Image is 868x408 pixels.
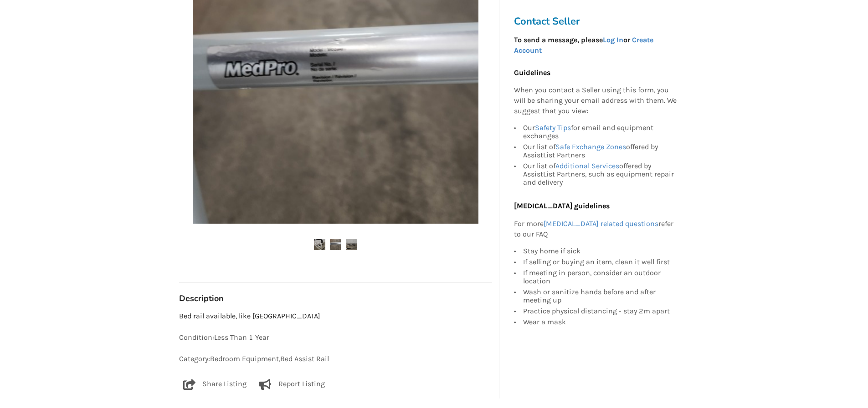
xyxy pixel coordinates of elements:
img: bed assist rail-bed assist rail-bedroom equipment-vancouver-assistlist-listing [314,239,325,250]
b: Guidelines [514,68,550,77]
p: Share Listing [202,379,247,390]
strong: To send a message, please or [514,35,653,55]
p: When you contact a Seller using this form, you will be sharing your email address with them. We s... [514,86,677,117]
a: Log In [603,35,623,44]
div: Our for email and equipment exchanges [523,124,677,141]
p: Category: Bedroom Equipment , Bed Assist Rail [179,354,492,364]
h3: Description [179,293,492,304]
img: bed assist rail-bed assist rail-bedroom equipment-vancouver-assistlist-listing [346,239,357,250]
div: Our list of offered by AssistList Partners, such as equipment repair and delivery [523,161,677,186]
div: Wash or sanitize hands before and after meeting up [523,287,677,306]
div: Wear a mask [523,317,677,326]
a: Safety Tips [535,123,571,132]
div: If selling or buying an item, clean it well first [523,257,677,267]
p: For more refer to our FAQ [514,219,677,240]
div: Stay home if sick [523,247,677,257]
div: Our list of offered by AssistList Partners [523,141,677,161]
div: If meeting in person, consider an outdoor location [523,267,677,287]
b: [MEDICAL_DATA] guidelines [514,201,610,210]
p: Report Listing [278,379,325,390]
a: Safe Exchange Zones [555,142,626,151]
a: Additional Services [555,161,619,170]
img: bed assist rail-bed assist rail-bedroom equipment-vancouver-assistlist-listing [330,239,341,250]
a: [MEDICAL_DATA] related questions [544,219,658,228]
h3: Contact Seller [514,15,682,28]
div: Practice physical distancing - stay 2m apart [523,306,677,317]
p: Condition: Less Than 1 Year [179,332,492,343]
p: Bed rail available, like [GEOGRAPHIC_DATA] [179,311,492,322]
